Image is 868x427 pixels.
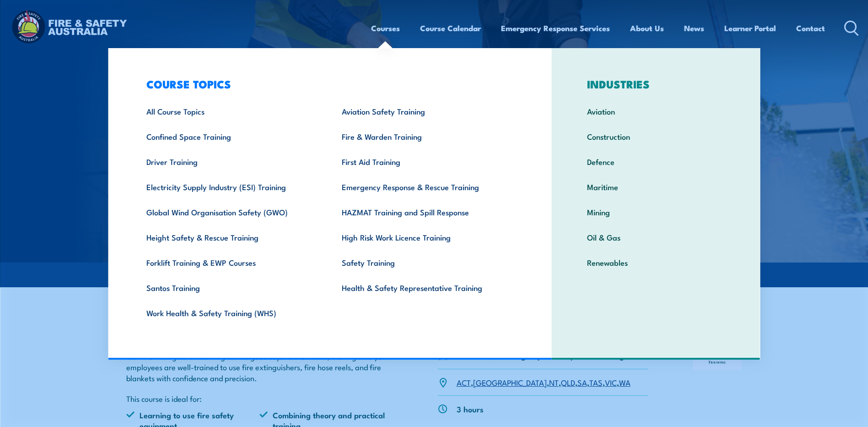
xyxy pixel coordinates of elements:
[573,199,739,224] a: Mining
[549,377,559,388] a: NT
[328,199,523,224] a: HAZMAT Training and Spill Response
[473,377,547,388] a: [GEOGRAPHIC_DATA]
[132,174,328,199] a: Electricity Supply Industry (ESI) Training
[573,250,739,275] a: Renewables
[605,377,617,388] a: VIC
[132,199,328,224] a: Global Wind Organisation Safety (GWO)
[561,377,575,388] a: QLD
[589,377,603,388] a: TAS
[328,275,523,300] a: Health & Safety Representative Training
[132,77,523,90] h3: COURSE TOPICS
[573,174,739,199] a: Maritime
[371,16,400,40] a: Courses
[577,377,587,388] a: SA
[573,224,739,250] a: Oil & Gas
[501,16,610,40] a: Emergency Response Services
[132,250,328,275] a: Forklift Training & EWP Courses
[724,16,776,40] a: Learner Portal
[619,377,631,388] a: WA
[630,16,664,40] a: About Us
[132,124,328,149] a: Confined Space Training
[328,99,523,124] a: Aviation Safety Training
[457,350,628,361] p: Individuals, Small groups or Corporate bookings
[573,124,739,149] a: Construction
[420,16,481,40] a: Course Calendar
[132,149,328,174] a: Driver Training
[132,99,328,124] a: All Course Topics
[126,351,394,383] p: Our Fire Extinguisher training course goes beyond the basics, making sure your employees are well...
[132,275,328,300] a: Santos Training
[684,16,704,40] a: News
[328,174,523,199] a: Emergency Response & Rescue Training
[457,377,471,388] a: ACT
[328,224,523,250] a: High Risk Work Licence Training
[328,250,523,275] a: Safety Training
[796,16,825,40] a: Contact
[573,77,739,90] h3: INDUSTRIES
[457,404,484,414] p: 3 hours
[457,377,631,388] p: , , , , , , ,
[328,149,523,174] a: First Aid Training
[132,224,328,250] a: Height Safety & Rescue Training
[132,300,328,325] a: Work Health & Safety Training (WHS)
[126,393,394,404] p: This course is ideal for:
[573,149,739,174] a: Defence
[573,99,739,124] a: Aviation
[328,124,523,149] a: Fire & Warden Training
